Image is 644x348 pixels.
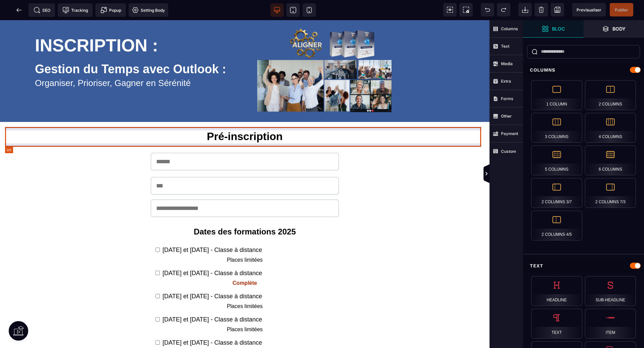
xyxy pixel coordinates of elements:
[531,178,582,208] div: 2 Columns 3/7
[163,319,262,326] label: [DATE] et [DATE] - Classe à distance
[501,26,518,31] strong: Columns
[163,250,262,257] label: [DATE] et [DATE] - Classe à distance
[523,260,644,272] div: Text
[585,276,636,306] div: Sub-Headline
[552,26,565,31] strong: Bloc
[34,7,50,13] span: SEO
[501,96,513,101] strong: Forms
[163,296,262,303] label: [DATE] et [DATE] - Classe à distance
[217,283,273,289] text: Places limitées
[531,145,582,175] div: 5 Columns
[531,113,582,143] div: 3 Columns
[501,114,512,119] strong: Other
[584,20,644,38] span: Open Layer Manager
[62,7,88,13] span: Tracking
[459,3,473,16] span: Screenshot
[132,7,165,13] span: Setting Body
[501,44,509,49] strong: Text
[531,276,582,306] div: Headline
[501,131,518,136] strong: Payment
[35,56,257,70] text: Organiser, Prioriser, Gagner en Sérénité
[531,211,582,241] div: 2 Columns 4/5
[523,64,644,76] div: Columns
[443,3,457,16] span: View components
[531,80,582,110] div: 1 Column
[615,7,628,12] span: Publier
[612,26,626,31] strong: Body
[151,204,339,220] h2: Dates des formations 2025
[35,39,257,56] h2: Gestion du Temps avec Outlook :
[163,273,262,280] label: [DATE] et [DATE] - Classe à distance
[35,12,257,39] h1: INSCRIPTION :
[585,113,636,143] div: 4 Columns
[217,260,273,266] text: Complète
[257,5,392,92] img: 55be870b07b9461aa7735e65b081b04f_2025.06.20-_GET-_Affiche_Horizontale_03.png
[5,107,485,126] h1: Pré-inscription
[163,226,262,233] label: [DATE] et [DATE] - Classe à distance
[523,20,584,38] span: Open Blocks
[501,79,511,84] strong: Extra
[501,61,513,66] strong: Media
[585,178,636,208] div: 2 Columns 7/3
[100,7,121,13] span: Popup
[585,309,636,339] div: Item
[217,237,273,243] text: Places limitées
[501,149,516,154] strong: Custom
[585,145,636,175] div: 6 Columns
[585,80,636,110] div: 2 Columns
[577,7,601,12] span: Previsualiser
[531,309,582,339] div: Text
[572,3,606,16] span: Preview
[217,306,273,312] text: Places limitées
